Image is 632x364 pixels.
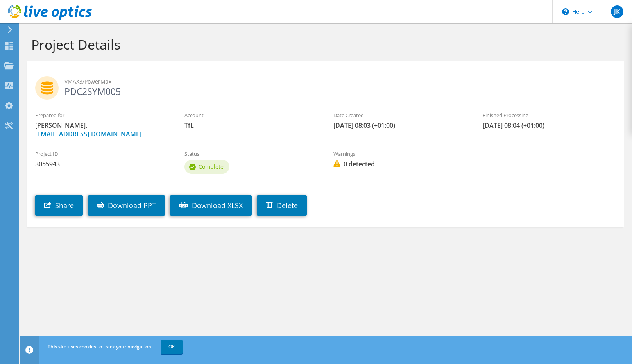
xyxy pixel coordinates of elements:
[35,130,141,138] a: [EMAIL_ADDRESS][DOMAIN_NAME]
[611,5,623,18] span: JK
[35,150,169,158] label: Project ID
[31,36,616,53] h1: Project Details
[483,121,616,130] span: [DATE] 08:04 (+01:00)
[333,150,467,158] label: Warnings
[257,195,307,216] a: Delete
[35,195,83,216] a: Share
[333,111,467,119] label: Date Created
[184,150,318,158] label: Status
[35,111,169,119] label: Prepared for
[333,121,467,130] span: [DATE] 08:03 (+01:00)
[184,111,318,119] label: Account
[161,340,183,354] a: OK
[64,77,616,86] span: VMAX3/PowerMax
[35,121,169,138] span: [PERSON_NAME],
[333,160,467,168] span: 0 detected
[199,163,224,170] span: Complete
[562,8,569,15] svg: \n
[35,160,169,168] span: 3055943
[184,121,318,130] span: TfL
[48,343,152,350] span: This site uses cookies to track your navigation.
[170,195,252,216] a: Download XLSX
[88,195,165,216] a: Download PPT
[483,111,616,119] label: Finished Processing
[35,76,616,96] h2: PDC2SYM005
